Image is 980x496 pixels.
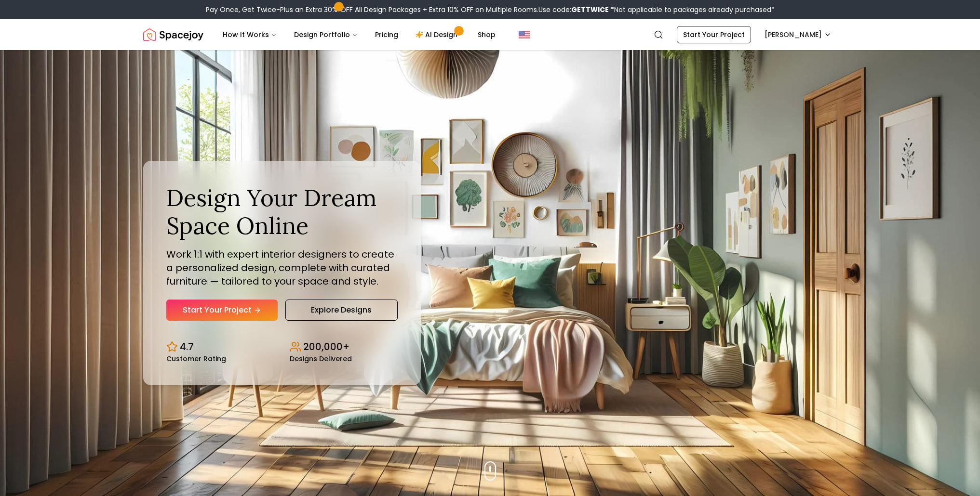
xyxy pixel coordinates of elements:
a: Spacejoy [143,25,203,44]
h1: Design Your Dream Space Online [166,184,398,239]
a: Start Your Project [677,26,751,43]
small: Designs Delivered [290,355,352,362]
img: Spacejoy Logo [143,25,203,44]
div: Pay Once, Get Twice-Plus an Extra 30% OFF All Design Packages + Extra 10% OFF on Multiple Rooms. [206,5,775,14]
a: Explore Designs [285,300,398,321]
nav: Global [143,19,837,50]
p: Work 1:1 with expert interior designers to create a personalized design, complete with curated fu... [166,248,398,288]
small: Customer Rating [166,355,226,362]
button: Design Portfolio [286,25,365,44]
a: Start Your Project [166,300,278,321]
p: 200,000+ [303,340,349,353]
img: United States [519,29,530,40]
button: How It Works [215,25,284,44]
a: Shop [470,25,503,44]
button: [PERSON_NAME] [759,26,837,43]
span: *Not applicable to packages already purchased* [609,5,775,14]
a: Pricing [367,25,406,44]
a: AI Design [408,25,468,44]
nav: Main [215,25,503,44]
span: Use code: [538,5,609,14]
p: 4.7 [180,340,194,353]
b: GETTWICE [571,5,609,14]
div: Design stats [166,332,398,362]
